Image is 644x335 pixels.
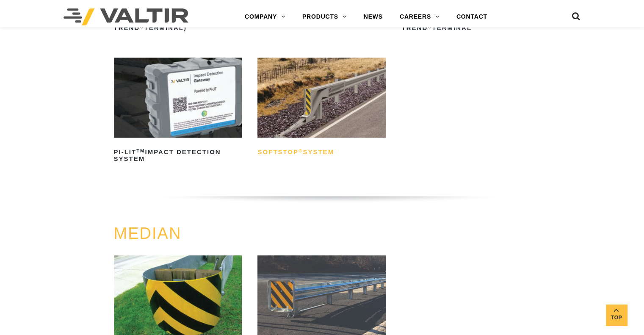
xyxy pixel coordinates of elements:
span: Top [606,313,627,323]
a: SoftStop®System [257,58,386,159]
sup: TM [136,148,145,153]
a: PI-LITTMImpact Detection System [114,58,242,166]
a: CAREERS [391,8,448,25]
a: COMPANY [236,8,294,25]
h2: SoftStop System [257,145,386,159]
sup: ® [299,148,303,153]
a: NEWS [355,8,391,25]
img: Valtir [64,8,188,25]
a: CONTACT [448,8,496,25]
a: PRODUCTS [294,8,355,25]
img: SoftStop System End Terminal [257,58,386,138]
a: MEDIAN [114,224,182,242]
h2: PI-LIT Impact Detection System [114,145,242,166]
a: Top [606,305,627,326]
